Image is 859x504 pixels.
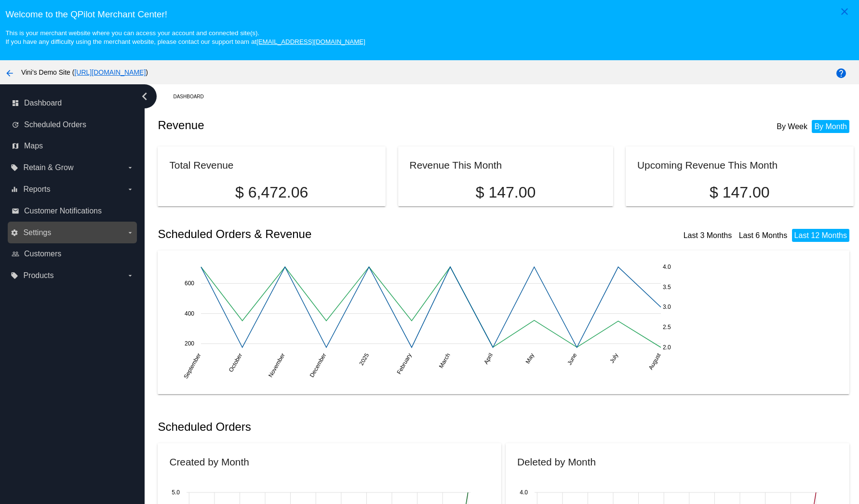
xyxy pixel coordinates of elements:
[158,227,506,241] h2: Scheduled Orders & Revenue
[774,120,810,133] li: By Week
[5,29,365,45] small: This is your merchant website where you can access your account and connected site(s). If you hav...
[21,68,148,76] span: Vini's Demo Site ( )
[126,186,134,193] i: arrow_drop_down
[23,163,73,172] span: Retain & Grow
[566,352,578,366] text: June
[256,38,365,45] a: [EMAIL_ADDRESS][DOMAIN_NAME]
[169,456,249,467] h2: Created by Month
[185,340,194,347] text: 200
[169,184,374,201] p: $ 6,472.06
[663,324,671,331] text: 2.5
[835,67,847,79] mat-icon: help
[812,120,849,133] li: By Month
[12,246,134,262] a: people_outline Customers
[396,352,413,376] text: February
[410,159,502,171] h2: Revenue This Month
[23,228,51,237] span: Settings
[11,186,18,193] i: equalizer
[11,164,18,172] i: local_offer
[12,117,134,133] a: update Scheduled Orders
[12,99,19,107] i: dashboard
[74,68,146,76] a: [URL][DOMAIN_NAME]
[4,67,15,79] mat-icon: arrow_back
[11,229,18,237] i: settings
[520,489,528,496] text: 4.0
[23,271,54,280] span: Products
[524,352,536,365] text: May
[24,250,61,258] span: Customers
[169,159,233,171] h2: Total Revenue
[12,203,134,219] a: email Customer Notifications
[12,95,134,111] a: dashboard Dashboard
[609,352,620,364] text: July
[309,352,328,379] text: December
[173,89,212,104] a: Dashboard
[12,138,134,154] a: map Maps
[410,184,602,201] p: $ 147.00
[24,142,43,150] span: Maps
[137,89,152,104] i: chevron_left
[185,310,194,317] text: 400
[663,344,671,351] text: 2.0
[663,304,671,310] text: 3.0
[12,250,19,258] i: people_outline
[24,99,62,107] span: Dashboard
[126,229,134,237] i: arrow_drop_down
[684,231,732,239] a: Last 3 Months
[158,420,506,434] h2: Scheduled Orders
[794,231,847,239] a: Last 12 Months
[483,352,494,366] text: April
[267,352,286,379] text: November
[126,164,134,172] i: arrow_drop_down
[637,184,842,201] p: $ 147.00
[11,272,18,279] i: local_offer
[185,280,194,287] text: 600
[358,352,371,366] text: 2025
[647,352,662,371] text: August
[839,6,850,17] mat-icon: close
[438,352,452,370] text: March
[5,9,853,20] h3: Welcome to the QPilot Merchant Center!
[517,456,596,467] h2: Deleted by Month
[663,264,671,270] text: 4.0
[12,142,19,150] i: map
[126,272,134,279] i: arrow_drop_down
[172,489,180,496] text: 5.0
[158,119,506,132] h2: Revenue
[228,352,243,373] text: October
[663,284,671,291] text: 3.5
[23,185,50,194] span: Reports
[24,120,86,129] span: Scheduled Orders
[12,207,19,215] i: email
[24,207,102,215] span: Customer Notifications
[637,159,778,171] h2: Upcoming Revenue This Month
[12,121,19,129] i: update
[183,352,202,380] text: September
[739,231,788,239] a: Last 6 Months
